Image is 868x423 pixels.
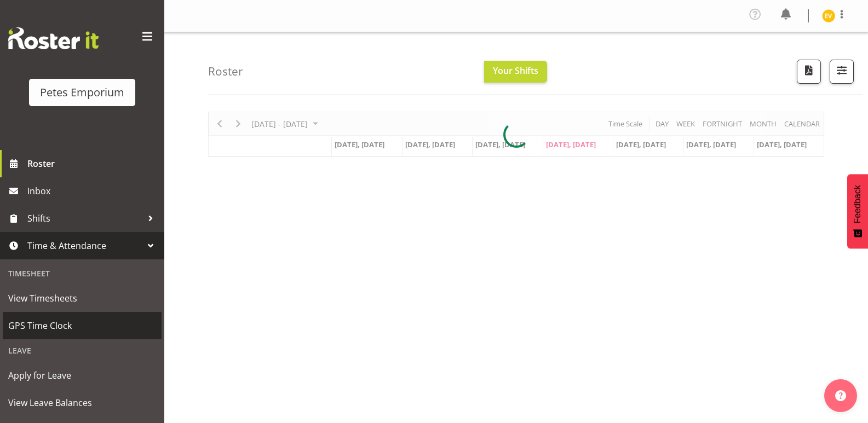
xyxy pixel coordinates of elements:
[208,65,243,78] h4: Roster
[27,237,142,254] span: Time & Attendance
[493,65,538,77] span: Your Shifts
[8,395,156,411] span: View Leave Balances
[484,61,547,83] button: Your Shifts
[847,174,868,248] button: Feedback - Show survey
[3,285,162,312] a: View Timesheets
[797,60,821,84] button: Download a PDF of the roster according to the set date range.
[27,210,142,227] span: Shifts
[8,317,156,334] span: GPS Time Clock
[8,27,99,49] img: Rosterit website logo
[853,185,863,223] span: Feedback
[835,390,846,401] img: help-xxl-2.png
[27,155,159,172] span: Roster
[3,339,162,362] div: Leave
[3,312,162,339] a: GPS Time Clock
[3,362,162,389] a: Apply for Leave
[3,389,162,416] a: View Leave Balances
[8,367,156,384] span: Apply for Leave
[8,290,156,306] span: View Timesheets
[3,262,162,285] div: Timesheet
[830,60,854,84] button: Filter Shifts
[822,9,835,22] img: eva-vailini10223.jpg
[40,84,124,101] div: Petes Emporium
[27,183,159,199] span: Inbox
